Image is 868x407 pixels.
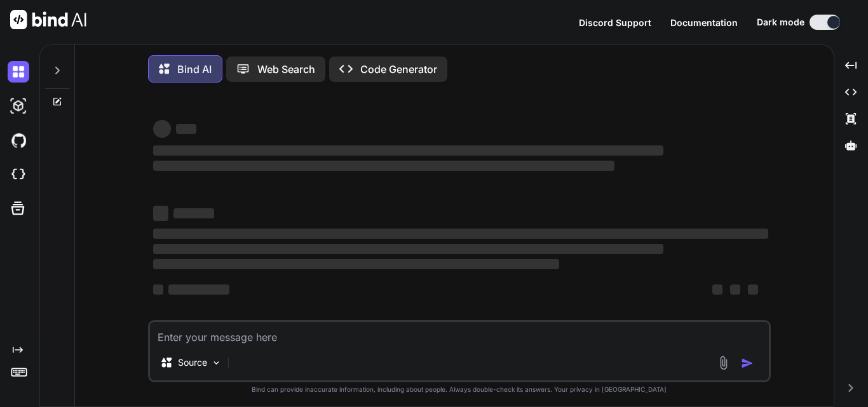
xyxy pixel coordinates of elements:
[716,356,731,370] img: attachment
[712,284,722,295] span: ‌
[670,16,738,29] button: Documentation
[360,62,437,77] p: Code Generator
[153,120,171,138] span: ‌
[153,161,614,171] span: ‌
[153,244,663,254] span: ‌
[153,259,559,269] span: ‌
[748,284,758,295] span: ‌
[670,17,738,28] span: Documentation
[153,229,768,239] span: ‌
[741,357,754,370] img: icon
[730,284,740,295] span: ‌
[153,206,168,221] span: ‌
[177,62,212,77] p: Bind AI
[8,61,29,83] img: darkChat
[176,124,196,134] span: ‌
[153,145,663,156] span: ‌
[8,130,29,151] img: githubDark
[211,357,222,368] img: Pick Models
[757,16,804,29] span: Dark mode
[173,208,214,218] span: ‌
[153,284,163,295] span: ‌
[579,16,651,29] button: Discord Support
[257,62,315,77] p: Web Search
[8,95,29,117] img: darkAi-studio
[148,385,771,394] p: Bind can provide inaccurate information, including about people. Always double-check its answers....
[579,17,651,28] span: Discord Support
[178,356,207,369] p: Source
[168,284,229,295] span: ‌
[10,10,86,29] img: Bind AI
[8,164,29,185] img: cloudideIcon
